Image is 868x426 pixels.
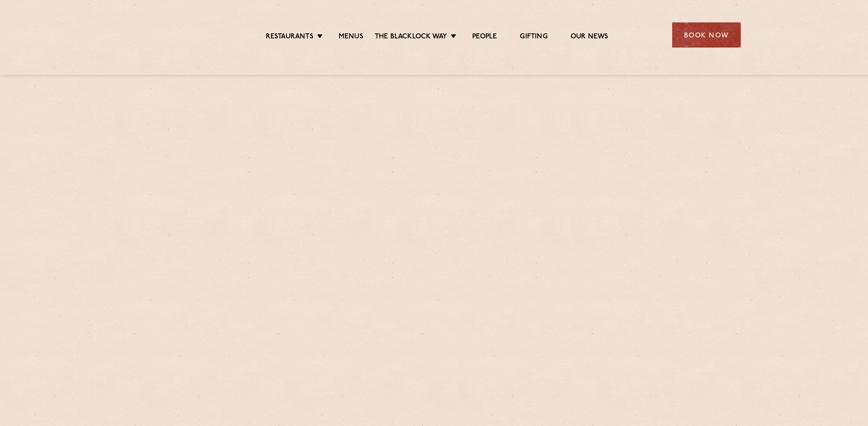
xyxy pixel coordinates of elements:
[266,32,313,43] a: Restaurants
[571,32,609,43] a: Our News
[375,32,447,43] a: The Blacklock Way
[520,32,547,43] a: Gifting
[472,32,497,43] a: People
[128,9,207,61] img: svg%3E
[339,32,363,43] a: Menus
[672,22,741,48] div: Book Now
